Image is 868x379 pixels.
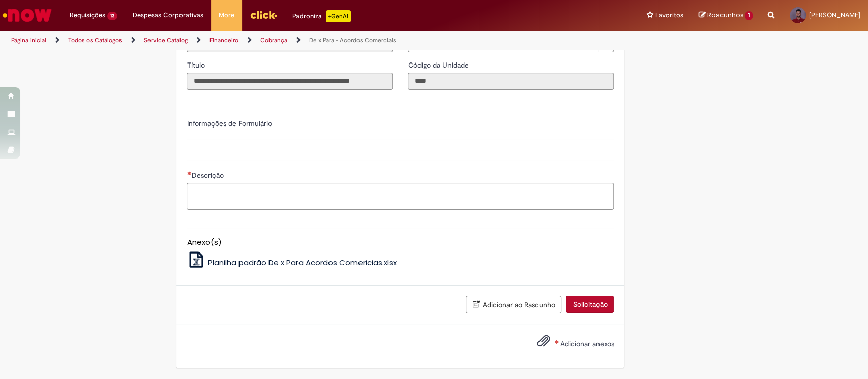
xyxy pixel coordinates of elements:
[187,119,272,128] label: Informações de Formulário
[187,238,614,247] h5: Anexo(s)
[187,60,206,70] label: Somente leitura - Título
[707,10,743,20] span: Rascunhos
[187,73,393,90] input: Título
[326,10,351,22] p: +GenAi
[260,36,287,44] a: Cobrança
[566,296,614,313] button: Solicitação
[11,36,46,44] a: Página inicial
[107,12,117,20] span: 13
[292,10,351,22] div: Padroniza
[698,11,753,20] a: Rascunhos
[209,36,238,44] a: Financeiro
[187,257,397,268] a: Planilha padrão De x Para Acordos Comericias.xlsx
[187,183,614,210] textarea: Descrição
[219,10,234,20] span: More
[655,10,683,20] span: Favoritos
[208,257,397,268] span: Planilha padrão De x Para Acordos Comericias.xlsx
[187,171,191,175] span: Necessários
[68,36,122,44] a: Todos os Catálogos
[309,36,396,44] a: De x Para - Acordos Comerciais
[809,11,860,19] span: [PERSON_NAME]
[408,60,470,70] label: Somente leitura - Código da Unidade
[144,36,188,44] a: Service Catalog
[187,60,206,70] span: Somente leitura - Título
[560,339,614,349] span: Adicionar anexos
[745,11,753,20] span: 1
[133,10,203,20] span: Despesas Corporativas
[466,296,561,313] button: Adicionar ao Rascunho
[250,7,277,22] img: click_logo_yellow_360x200.png
[70,10,105,20] span: Requisições
[408,73,614,90] input: Código da Unidade
[534,332,552,355] button: Adicionar anexos
[1,5,53,25] img: ServiceNow
[8,31,571,50] ul: Trilhas de página
[408,60,470,70] span: Somente leitura - Código da Unidade
[191,171,225,180] span: Descrição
